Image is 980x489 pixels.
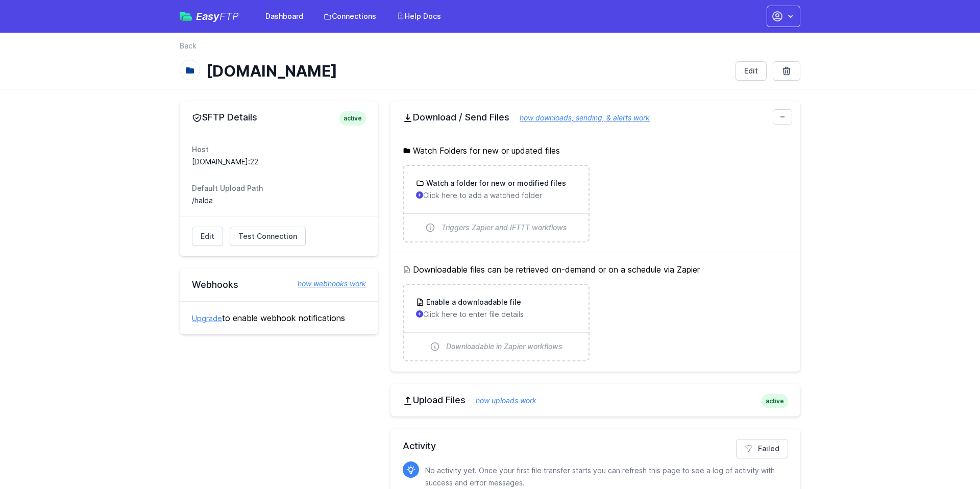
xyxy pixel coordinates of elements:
span: FTP [219,10,239,22]
dt: Default Upload Path [192,183,366,193]
a: Watch a folder for new or modified files Click here to add a watched folder Triggers Zapier and I... [404,166,588,241]
a: Back [180,41,197,51]
a: Enable a downloadable file Click here to enter file details Downloadable in Zapier workflows [404,285,588,360]
span: Downloadable in Zapier workflows [446,341,562,352]
a: Test Connection [230,227,306,246]
p: Click here to add a watched folder [416,190,576,201]
a: EasyFTP [180,11,239,21]
a: Dashboard [259,7,309,26]
a: Upgrade [192,314,222,323]
a: how webhooks work [287,279,366,289]
a: Connections [317,7,382,26]
h5: Watch Folders for new or updated files [403,144,788,157]
h2: Upload Files [403,394,788,406]
span: active [339,111,366,126]
span: active [762,394,788,408]
a: Edit [192,227,223,246]
dd: [DOMAIN_NAME]:22 [192,157,366,167]
dt: Host [192,144,366,155]
img: easyftp_logo.png [180,12,192,21]
span: Easy [196,11,239,21]
h2: Activity [403,439,788,453]
a: Edit [736,61,767,81]
a: Failed [736,439,788,458]
dd: /halda [192,195,366,206]
h2: Webhooks [192,279,366,291]
h3: Watch a folder for new or modified files [424,178,566,188]
h2: Download / Send Files [403,111,788,124]
span: Triggers Zapier and IFTTT workflows [442,223,567,233]
a: how downloads, sending, & alerts work [509,113,650,122]
h3: Enable a downloadable file [424,297,521,307]
h2: SFTP Details [192,111,366,124]
span: Test Connection [238,231,297,241]
a: Help Docs [390,7,447,26]
h1: [DOMAIN_NAME] [206,62,727,80]
div: to enable webhook notifications [180,301,378,334]
p: Click here to enter file details [416,309,576,320]
h5: Downloadable files can be retrieved on-demand or on a schedule via Zapier [403,263,788,276]
a: how uploads work [465,396,536,405]
nav: Breadcrumb [180,41,800,57]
